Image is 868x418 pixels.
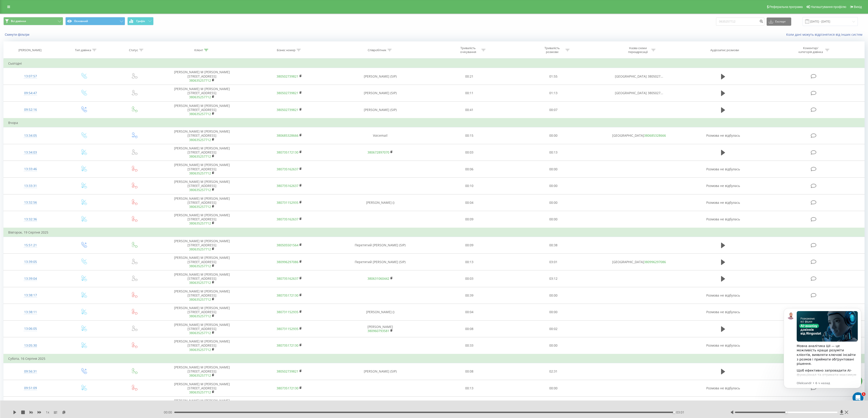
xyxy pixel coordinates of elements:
[333,237,427,254] td: Перетятий [PERSON_NAME] (SIP)
[427,161,511,178] td: 00:06
[427,270,511,287] td: 00:03
[189,188,211,192] a: 380635257712
[277,91,298,95] a: 380502739821
[8,198,53,207] div: 13:32:56
[277,310,298,314] a: 380731152935
[427,101,511,118] td: 00:41
[511,254,595,270] td: 03:01
[158,254,246,270] td: [PERSON_NAME] М [PERSON_NAME] [STREET_ADDRESS]
[615,91,663,95] span: [GEOGRAPHIC_DATA] 3805027...
[511,287,595,304] td: 00:00
[427,194,511,211] td: 00:04
[706,184,740,188] span: Розмова не відбулась
[427,337,511,354] td: 00:33
[427,177,511,194] td: 00:10
[511,85,595,101] td: 01:13
[511,380,595,397] td: 00:00
[427,287,511,304] td: 00:39
[158,161,246,178] td: [PERSON_NAME] М [PERSON_NAME] [STREET_ADDRESS]
[158,211,246,228] td: [PERSON_NAME] М [PERSON_NAME] [STREET_ADDRESS]
[158,304,246,321] td: [PERSON_NAME] М [PERSON_NAME] [STREET_ADDRESS]
[333,397,427,413] td: [PERSON_NAME] ()
[427,254,511,270] td: 00:13
[158,68,246,85] td: [PERSON_NAME] М [PERSON_NAME] [STREET_ADDRESS]
[158,237,246,254] td: [PERSON_NAME] М [PERSON_NAME] [STREET_ADDRESS]
[706,217,740,221] span: Розмова не відбулась
[189,95,211,99] a: 380635257712
[158,194,246,211] td: [PERSON_NAME] М [PERSON_NAME] [STREET_ADDRESS]
[277,369,298,373] a: 380502739821
[427,237,511,254] td: 00:09
[4,354,865,363] td: Субота, 16 Серпня 2025
[427,380,511,397] td: 00:13
[46,410,49,415] span: 1 x
[615,74,663,78] span: [GEOGRAPHIC_DATA] 3805027...
[644,260,666,264] a: 380996297086
[427,363,511,380] td: 00:08
[65,17,125,25] button: Основний
[706,200,740,205] span: Розмова не відбулась
[511,68,595,85] td: 01:55
[511,304,595,321] td: 00:00
[777,301,868,406] iframe: Intercom notifications сообщение
[368,48,386,52] div: Співробітник
[277,243,298,247] a: 380505501564
[164,410,174,415] span: 00:00
[189,347,211,352] a: 380635257712
[189,171,211,175] a: 380635257712
[456,46,480,54] div: Тривалість очікування
[706,133,740,138] span: Розмова не відбулась
[277,293,298,297] a: 380735172130
[4,59,865,68] td: Сьогодні
[367,150,389,154] a: 380672897070
[333,127,427,144] td: Voicemail
[277,386,298,390] a: 380735172130
[189,247,211,251] a: 380635257712
[706,310,740,314] span: Розмова не відбулась
[277,200,298,205] a: 380731152935
[189,297,211,302] a: 380635257712
[3,33,32,37] button: Скинути фільтри
[189,154,211,159] a: 380635257712
[8,148,53,157] div: 13:34:03
[189,331,211,335] a: 380635257712
[367,276,389,281] a: 380631060442
[8,384,53,393] div: 09:51:09
[158,337,246,354] td: [PERSON_NAME] М [PERSON_NAME] [STREET_ADDRESS]
[767,18,791,26] button: Експорт
[511,211,595,228] td: 00:00
[511,397,595,413] td: 00:00
[194,48,203,52] div: Клієнт
[136,20,145,23] span: Графік
[540,46,564,54] div: Тривалість розмови
[427,85,511,101] td: 00:11
[511,127,595,144] td: 00:00
[4,118,865,127] td: Вчора
[367,329,389,333] a: 380960793581
[158,85,246,101] td: [PERSON_NAME] М [PERSON_NAME] [STREET_ADDRESS]
[626,46,650,54] div: Назва схеми переадресації
[158,144,246,161] td: [PERSON_NAME] М [PERSON_NAME] [STREET_ADDRESS]
[8,72,53,81] div: 13:07:57
[427,144,511,161] td: 00:03
[3,17,63,25] button: Всі дзвінки
[158,127,246,144] td: [PERSON_NAME] М [PERSON_NAME] [STREET_ADDRESS]
[710,48,739,52] div: Аудіозапис розмови
[333,320,427,337] td: [PERSON_NAME]
[427,320,511,337] td: 00:08
[511,337,595,354] td: 00:00
[511,161,595,178] td: 00:00
[706,386,740,390] span: Розмова не відбулась
[8,341,53,350] div: 13:05:30
[158,101,246,118] td: [PERSON_NAME] М [PERSON_NAME] [STREET_ADDRESS]
[427,127,511,144] td: 00:15
[158,397,246,413] td: [PERSON_NAME] М [PERSON_NAME] [STREET_ADDRESS]
[673,411,675,413] div: Accessibility label
[277,74,298,78] a: 380502739821
[706,343,740,347] span: Розмова не відбулась
[706,293,740,297] span: Розмова не відбулась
